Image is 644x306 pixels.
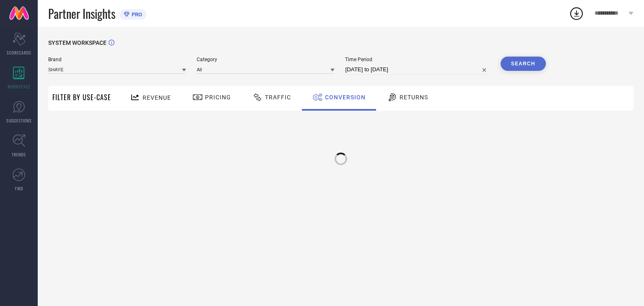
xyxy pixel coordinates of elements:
[569,6,584,21] div: Open download list
[48,39,106,46] span: SYSTEM WORKSPACE
[265,94,291,101] span: Traffic
[8,83,31,90] span: WORKSPACE
[345,57,490,62] span: Time Period
[52,92,111,102] span: Filter By Use-Case
[345,65,490,75] input: Select time period
[48,57,186,62] span: Brand
[325,94,366,101] span: Conversion
[12,151,26,158] span: TRENDS
[48,5,115,22] span: Partner Insights
[7,49,31,56] span: SCORECARDS
[130,11,142,18] span: PRO
[501,57,546,71] button: Search
[15,185,23,192] span: FWD
[6,117,32,124] span: SUGGESTIONS
[197,57,335,62] span: Category
[400,94,428,101] span: Returns
[143,94,171,101] span: Revenue
[205,94,231,101] span: Pricing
